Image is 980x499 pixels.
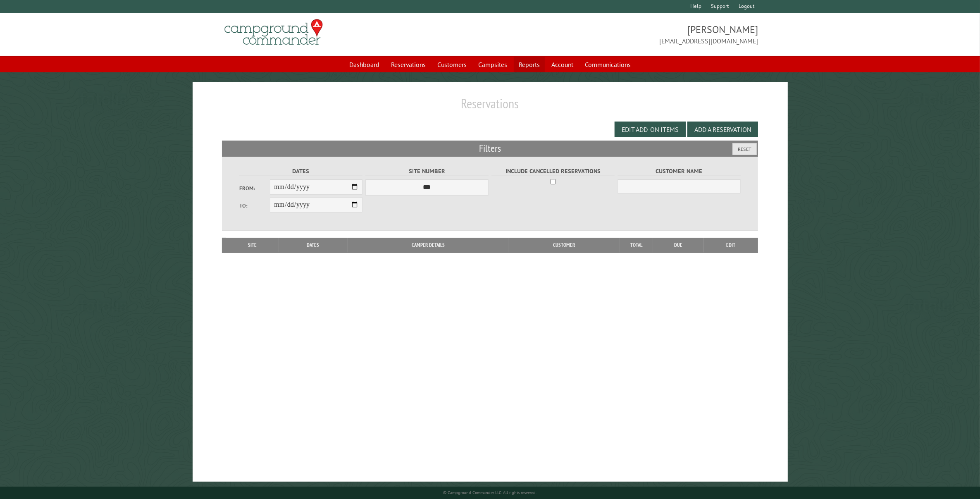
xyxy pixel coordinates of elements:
[386,57,431,72] a: Reservations
[687,122,758,137] button: Add a Reservation
[279,238,348,253] th: Dates
[222,96,758,118] h1: Reservations
[732,143,757,155] button: Reset
[348,238,508,253] th: Camper Details
[222,16,325,48] img: Campground Commander
[546,57,578,72] a: Account
[580,57,636,72] a: Communications
[514,57,545,72] a: Reports
[344,57,384,72] a: Dashboard
[444,490,537,495] small: © Campground Commander LLC. All rights reserved.
[222,141,758,156] h2: Filters
[239,202,270,210] label: To:
[365,167,489,176] label: Site Number
[704,238,758,253] th: Edit
[239,167,363,176] label: Dates
[508,238,620,253] th: Customer
[239,184,270,192] label: From:
[473,57,512,72] a: Campsites
[620,238,653,253] th: Total
[618,167,741,176] label: Customer Name
[615,122,686,137] button: Edit Add-on Items
[432,57,472,72] a: Customers
[491,167,615,176] label: Include Cancelled Reservations
[226,238,279,253] th: Site
[490,23,758,46] span: [PERSON_NAME] [EMAIL_ADDRESS][DOMAIN_NAME]
[653,238,704,253] th: Due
